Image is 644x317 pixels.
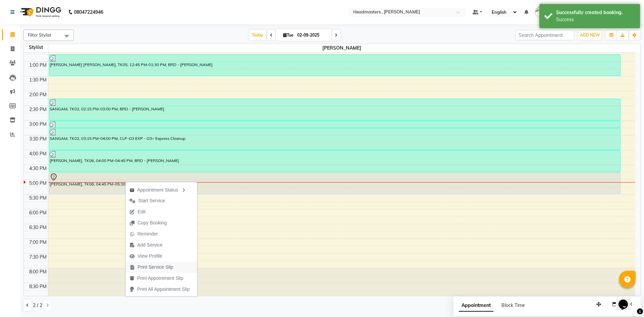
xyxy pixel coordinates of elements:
img: add-service.png [129,243,135,248]
span: Block Time [501,302,525,308]
span: Filter Stylist [28,32,51,38]
span: 2 / 2 [33,302,42,309]
div: Stylist [24,44,48,51]
div: 8:30 PM [28,283,48,290]
span: Print Service Slip [138,264,173,271]
div: [PERSON_NAME], TK08, 04:45 PM-05:30 PM, BRD - [PERSON_NAME] [49,173,621,194]
span: Start Service [138,197,165,204]
span: Copy Booking [138,219,167,226]
span: Reminder [138,230,158,237]
div: 1:30 PM [28,76,48,84]
span: Tue [281,33,295,38]
span: Appointment [459,300,493,312]
div: SANGAM, TK02, 02:15 PM-03:00 PM, BRD - [PERSON_NAME] [49,99,621,120]
span: Print Appointment Slip [137,275,183,282]
div: 1:00 PM [28,62,48,69]
div: 5:00 PM [28,180,48,187]
span: Add Service [137,242,162,249]
b: 08047224946 [74,3,103,21]
div: [PERSON_NAME], TK06, 04:00 PM-04:45 PM, BRD - [PERSON_NAME] [49,151,621,172]
div: Successfully created booking. [556,9,635,16]
div: 3:00 PM [28,121,48,128]
div: 5:30 PM [28,195,48,202]
input: 2025-09-02 [295,30,329,40]
span: ADD NEW [580,33,600,38]
div: Appointment Status [125,184,197,195]
div: 7:30 PM [28,254,48,261]
div: 4:30 PM [28,165,48,172]
span: [PERSON_NAME] [48,44,636,52]
div: Success [556,16,635,23]
input: Search Appointment [516,30,574,40]
div: 8:00 PM [28,268,48,275]
div: 4:00 PM [28,150,48,157]
img: apt_status.png [129,188,135,193]
span: Print All Appointment Slip [137,286,190,293]
div: 2:00 PM [28,91,48,98]
button: ADD NEW [578,31,601,40]
img: printall.png [129,287,135,292]
img: Pramod gupta(shaurya) [535,6,547,18]
span: Today [249,30,266,40]
div: 2:30 PM [28,106,48,113]
div: SANGAM, TK02, 03:15 PM-04:00 PM, CLP-O3 EXP - O3+ Express Cleanup [49,128,621,150]
div: 7:00 PM [28,239,48,246]
span: Edit [138,208,146,215]
div: [PERSON_NAME] [PERSON_NAME], TK05, 12:45 PM-01:30 PM, BRD - [PERSON_NAME] [49,55,621,76]
iframe: chat widget [616,290,637,310]
div: SANGAM, TK02, 03:00 PM-03:15 PM, O3-MSK-DTAN - D-Tan Pack [49,121,621,127]
img: printapt.png [129,276,135,281]
div: 3:30 PM [28,136,48,143]
span: View Profile [138,253,162,260]
img: logo [17,3,63,21]
div: 6:00 PM [28,209,48,216]
div: 6:30 PM [28,224,48,231]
